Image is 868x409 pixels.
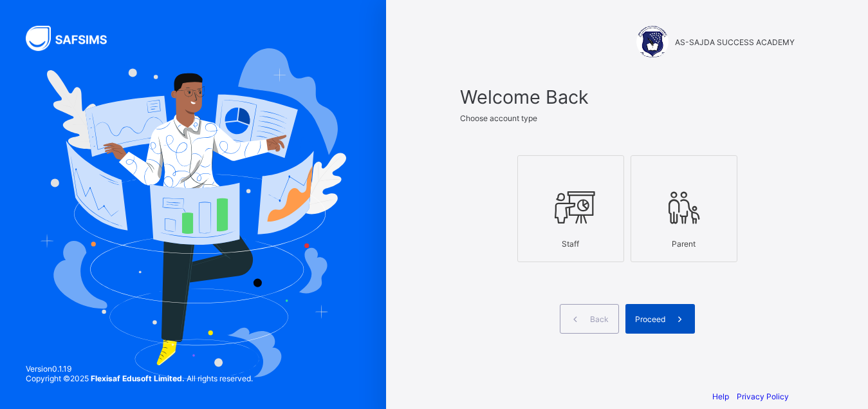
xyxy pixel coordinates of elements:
[26,26,122,51] img: SAFSIMS Logo
[91,374,185,383] strong: Flexisaf Edusoft Limited.
[590,314,609,324] span: Back
[40,48,346,378] img: Hero Image
[460,113,537,123] span: Choose account type
[524,233,617,255] div: Staff
[638,233,730,255] div: Parent
[712,392,729,401] a: Help
[26,364,253,374] span: Version 0.1.19
[26,374,253,383] span: Copyright © 2025 All rights reserved.
[675,37,795,47] span: AS-SAJDA SUCCESS ACADEMY
[635,314,665,324] span: Proceed
[460,86,795,108] span: Welcome Back
[737,392,789,401] a: Privacy Policy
